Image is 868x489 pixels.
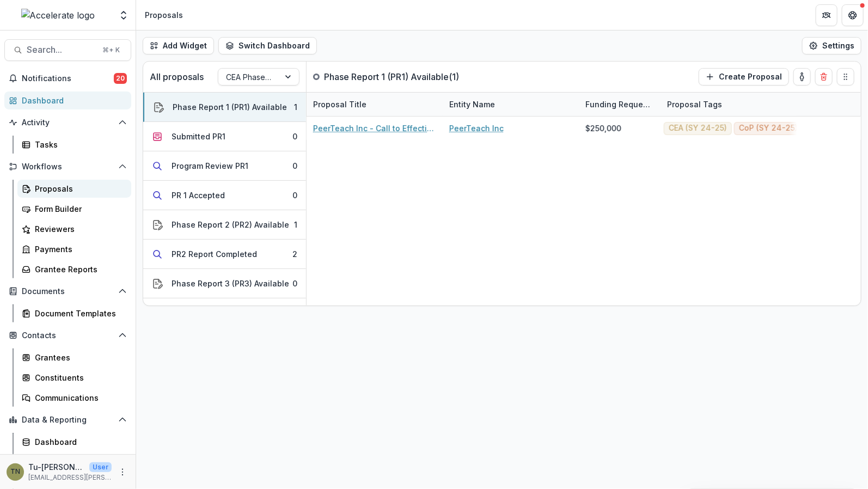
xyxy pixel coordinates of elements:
[172,219,289,230] div: Phase Report 2 (PR2) Available
[35,139,123,150] div: Tasks
[294,219,297,230] div: 1
[17,389,131,407] a: Communications
[100,44,122,56] div: ⌘ + K
[172,160,248,172] div: Program Review PR1
[4,91,131,109] a: Dashboard
[173,101,287,113] div: Phase Report 1 (PR1) Available
[815,68,833,85] button: Delete card
[218,37,317,54] button: Switch Dashboard
[793,68,811,85] button: toggle-assigned-to-me
[307,99,373,110] div: Proposal Title
[802,37,861,54] button: Settings
[143,151,306,181] button: Program Review PR10
[4,70,131,87] button: Notifications20
[114,73,127,84] span: 20
[4,39,131,61] button: Search...
[22,118,114,127] span: Activity
[307,93,443,116] div: Proposal Title
[842,4,864,26] button: Get Help
[17,304,131,322] a: Document Templates
[140,7,187,23] nav: breadcrumb
[22,287,114,296] span: Documents
[661,93,797,116] div: Proposal Tags
[10,468,20,475] div: Tu-Quyen Nguyen
[17,369,131,387] a: Constituents
[17,349,131,366] a: Grantees
[17,180,131,198] a: Proposals
[172,190,225,201] div: PR 1 Accepted
[443,99,502,110] div: Entity Name
[4,327,131,344] button: Open Contacts
[17,453,131,471] a: Advanced Analytics
[294,101,297,113] div: 1
[837,68,854,85] button: Drag
[22,331,114,340] span: Contacts
[579,93,661,116] div: Funding Requested
[35,183,123,194] div: Proposals
[27,45,96,55] span: Search...
[35,203,123,215] div: Form Builder
[17,220,131,238] a: Reviewers
[116,466,129,479] button: More
[22,162,114,172] span: Workflows
[35,436,123,448] div: Dashboard
[449,123,504,134] a: PeerTeach Inc
[669,124,727,133] span: CEA (SY 24-25)
[143,181,306,210] button: PR 1 Accepted0
[35,223,123,235] div: Reviewers
[22,415,114,425] span: Data & Reporting
[35,372,123,383] div: Constituents
[143,93,306,122] button: Phase Report 1 (PR1) Available1
[4,411,131,429] button: Open Data & Reporting
[22,74,114,83] span: Notifications
[17,260,131,278] a: Grantee Reports
[172,248,257,260] div: PR2 Report Completed
[292,248,297,260] div: 2
[739,124,798,133] span: CoP (SY 24-25)
[116,4,131,26] button: Open entity switcher
[17,433,131,451] a: Dashboard
[28,473,112,482] p: [EMAIL_ADDRESS][PERSON_NAME][DOMAIN_NAME]
[17,136,131,154] a: Tasks
[35,243,123,255] div: Payments
[292,190,297,201] div: 0
[28,461,85,473] p: Tu-[PERSON_NAME]
[35,392,123,404] div: Communications
[35,308,123,319] div: Document Templates
[143,37,214,54] button: Add Widget
[585,123,621,134] div: $250,000
[661,99,729,110] div: Proposal Tags
[443,93,579,116] div: Entity Name
[35,264,123,275] div: Grantee Reports
[172,278,289,289] div: Phase Report 3 (PR3) Available
[17,240,131,258] a: Payments
[4,158,131,175] button: Open Workflows
[143,240,306,269] button: PR2 Report Completed2
[21,9,95,22] img: Accelerate logo
[89,462,112,472] p: User
[35,352,123,363] div: Grantees
[22,95,123,106] div: Dashboard
[4,283,131,300] button: Open Documents
[143,122,306,151] button: Submitted PR10
[292,278,297,289] div: 0
[150,70,204,83] p: All proposals
[143,210,306,240] button: Phase Report 2 (PR2) Available1
[145,9,183,21] div: Proposals
[699,68,789,85] button: Create Proposal
[313,123,436,134] a: PeerTeach Inc - Call to Effective Action - 2
[292,131,297,142] div: 0
[4,114,131,131] button: Open Activity
[579,99,661,110] div: Funding Requested
[172,131,225,142] div: Submitted PR1
[17,200,131,218] a: Form Builder
[292,160,297,172] div: 0
[143,269,306,298] button: Phase Report 3 (PR3) Available0
[816,4,838,26] button: Partners
[324,70,459,83] p: Phase Report 1 (PR1) Available ( 1 )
